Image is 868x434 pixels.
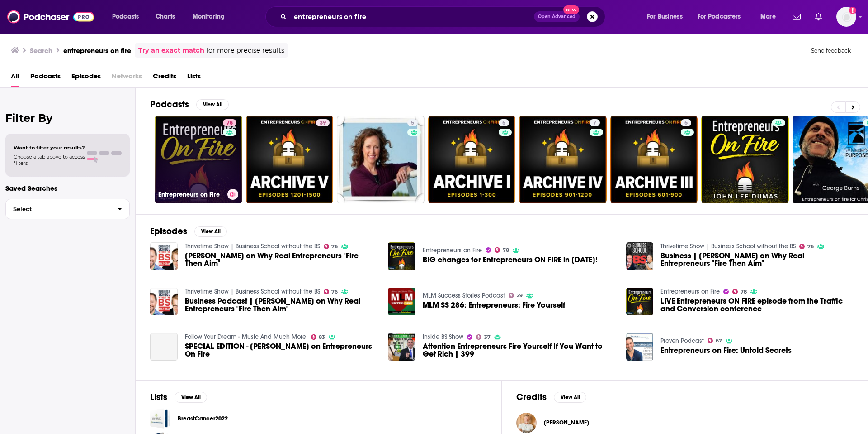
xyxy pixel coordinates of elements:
a: Entrepreneurs on Fire: Untold Secrets [660,347,792,354]
img: BIG changes for Entrepreneurs ON FIRE in 2018! [388,242,415,270]
h3: Entrepreneurs on Fire [158,191,224,198]
a: 76 [324,289,338,294]
a: 78 [223,119,236,126]
span: 67 [716,339,722,343]
a: Attention Entrepreneurs Fire Yourself If You Want to Get Rich | 399 [388,333,415,361]
button: Open AdvancedNew [534,11,580,22]
a: Guy Kawasaki on Why Real Entrepreneurs "Fire Then Aim" [185,252,377,267]
svg: Add a profile image [849,7,856,14]
a: Garrett J White [544,419,589,426]
img: Business Podcast | Guy Kawasaki on Why Real Entrepreneurs "Fire Then Aim" [150,288,178,315]
span: 78 [503,248,509,252]
a: BreastCancer2022 [178,414,228,424]
button: Show profile menu [836,7,856,27]
a: Episodes [71,69,101,87]
span: 76 [807,245,814,249]
span: Networks [112,69,142,87]
a: 76 [324,244,338,249]
a: 5 [681,119,691,126]
span: All [11,69,19,87]
a: SPECIAL EDITION - Robert on Entrepreneurs On Fire [185,342,377,358]
a: Thrivetime Show | Business School without the BS [185,242,320,250]
span: 76 [331,245,338,249]
a: Business | Guy Kawasaki on Why Real Entrepreneurs "Fire Then Aim" [626,242,654,270]
a: PodcastsView All [150,99,229,110]
span: Podcasts [30,69,61,87]
img: Garrett J White [516,413,537,433]
span: Choose a tab above to access filters. [14,154,85,166]
button: open menu [186,10,236,24]
a: 39 [246,116,334,203]
span: 76 [331,290,338,294]
span: [PERSON_NAME] on Why Real Entrepreneurs "Fire Then Aim" [185,252,377,267]
a: BIG changes for Entrepreneurs ON FIRE in 2018! [423,256,598,264]
img: Guy Kawasaki on Why Real Entrepreneurs "Fire Then Aim" [150,242,178,270]
button: View All [554,392,586,403]
a: Thrivetime Show | Business School without the BS [185,288,320,295]
span: For Business [647,10,683,23]
a: Lists [187,69,201,87]
a: LIVE Entrepreneurs ON FIRE episode from the Traffic and Conversion conference [626,288,654,315]
a: Business Podcast | Guy Kawasaki on Why Real Entrepreneurs "Fire Then Aim" [185,297,377,313]
a: 78 [732,289,747,294]
a: SPECIAL EDITION - Robert on Entrepreneurs On Fire [150,333,178,361]
span: [PERSON_NAME] [544,419,589,426]
a: 39 [316,119,330,126]
button: open menu [754,10,787,24]
span: 7 [593,119,596,128]
span: For Podcasters [698,10,741,23]
a: Follow Your Dream - Music And Much More! [185,333,307,341]
button: View All [196,99,229,110]
span: 78 [226,119,233,128]
img: User Profile [836,7,856,27]
a: 5 [407,119,418,126]
a: Try an exact match [138,45,204,56]
span: Want to filter your results? [14,145,85,151]
a: 7 [590,119,600,126]
span: 83 [319,335,325,339]
a: Credits [153,69,176,87]
a: EpisodesView All [150,226,227,237]
span: Podcasts [112,10,139,23]
button: Select [5,199,130,219]
span: 78 [741,290,747,294]
span: Business | [PERSON_NAME] on Why Real Entrepreneurs "Fire Then Aim" [660,252,853,267]
h3: entrepreneurs on fire [63,46,131,55]
img: Entrepreneurs on Fire: Untold Secrets [626,333,654,361]
a: 37 [476,334,491,340]
span: Open Advanced [538,14,576,19]
span: SPECIAL EDITION - [PERSON_NAME] on Entrepreneurs On Fire [185,342,377,358]
a: MLM SS 286: Entrepreneurs: Fire Yourself [423,301,565,309]
p: Saved Searches [5,184,130,193]
input: Search podcasts, credits, & more... [290,10,534,24]
span: 37 [484,335,491,339]
span: Attention Entrepreneurs Fire Yourself If You Want to Get Rich | 399 [423,342,615,358]
a: CreditsView All [516,391,586,403]
a: Charts [150,10,180,24]
button: open menu [106,10,151,24]
a: 78 [495,247,509,253]
a: 7 [519,116,607,203]
img: Podchaser - Follow, Share and Rate Podcasts [7,8,94,25]
a: BreastCancer2022 [150,408,170,429]
span: Monitoring [193,10,225,23]
span: Select [6,206,110,212]
img: MLM SS 286: Entrepreneurs: Fire Yourself [388,288,415,315]
button: Send feedback [808,47,854,54]
a: 29 [509,293,523,298]
span: Business Podcast | [PERSON_NAME] on Why Real Entrepreneurs "Fire Then Aim" [185,297,377,313]
a: 5 [499,119,509,126]
span: New [563,5,580,14]
a: 5 [428,116,516,203]
h2: Podcasts [150,99,189,110]
h2: Episodes [150,226,187,237]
